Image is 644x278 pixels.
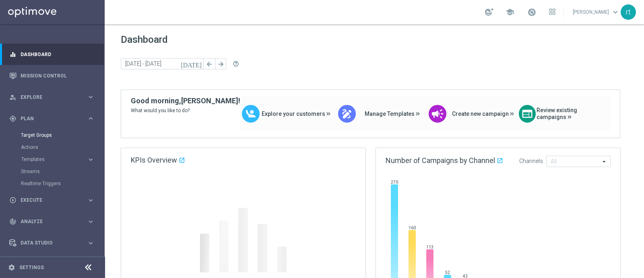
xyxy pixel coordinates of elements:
[87,93,95,101] i: keyboard_arrow_right
[572,6,621,18] a: [PERSON_NAME]keyboard_arrow_down
[21,168,84,175] a: Streams
[21,141,104,153] div: Actions
[8,264,15,271] i: settings
[87,115,95,122] i: keyboard_arrow_right
[9,218,87,225] div: Analyze
[9,73,95,79] button: Mission Control
[9,65,95,86] div: Mission Control
[9,94,17,101] i: person_search
[21,153,104,165] div: Templates
[611,8,620,17] span: keyboard_arrow_down
[9,94,95,100] button: person_search Explore keyboard_arrow_right
[21,219,87,224] span: Analyze
[9,115,87,122] div: Plan
[21,144,84,150] a: Actions
[506,8,514,17] span: school
[9,115,95,122] button: gps_fixed Plan keyboard_arrow_right
[9,51,17,58] i: equalizer
[9,115,17,122] i: gps_fixed
[21,240,87,245] span: Data Studio
[9,239,87,247] div: Data Studio
[87,156,95,163] i: keyboard_arrow_right
[21,254,84,275] a: Optibot
[9,240,95,246] button: Data Studio keyboard_arrow_right
[621,4,636,20] div: rt
[21,180,84,187] a: Realtime Triggers
[9,196,87,204] div: Execute
[21,95,87,100] span: Explore
[9,51,95,58] button: equalizer Dashboard
[9,254,95,275] div: Optibot
[9,218,95,225] button: track_changes Analyze keyboard_arrow_right
[87,218,95,226] i: keyboard_arrow_right
[21,157,87,162] div: Templates
[9,196,17,204] i: play_circle_outline
[9,218,17,225] i: track_changes
[21,44,95,65] a: Dashboard
[9,94,87,101] div: Explore
[21,157,79,162] span: Templates
[87,196,95,204] i: keyboard_arrow_right
[21,116,87,121] span: Plan
[9,197,95,203] button: play_circle_outline Execute keyboard_arrow_right
[21,65,95,86] a: Mission Control
[9,44,95,65] div: Dashboard
[19,265,44,270] a: Settings
[87,239,95,247] i: keyboard_arrow_right
[21,132,84,138] a: Target Groups
[21,165,104,178] div: Streams
[21,178,104,190] div: Realtime Triggers
[21,129,104,141] div: Target Groups
[21,198,87,203] span: Execute
[21,156,95,163] button: Templates keyboard_arrow_right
